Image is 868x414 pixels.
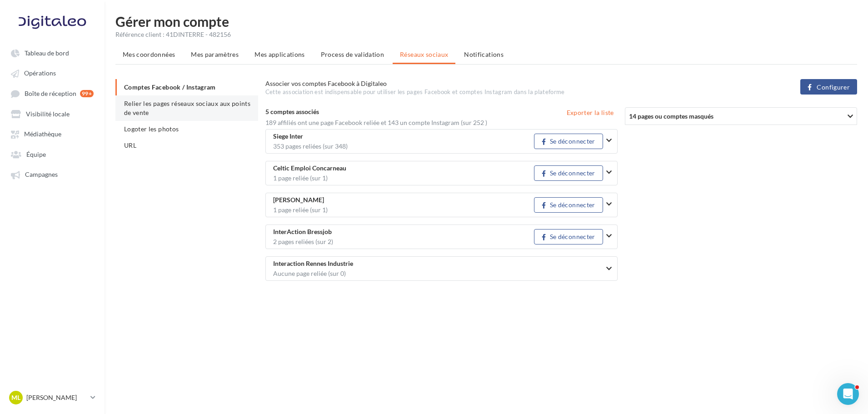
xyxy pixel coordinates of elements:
a: Tableau de bord [5,45,99,61]
span: Logoter les photos [124,125,179,133]
span: Mes coordonnées [123,50,175,58]
button: Se déconnecter [534,197,603,213]
a: ML [PERSON_NAME] [7,389,97,406]
p: [PERSON_NAME] [26,393,87,402]
a: Opérations [5,65,99,81]
div: 99+ [80,90,94,97]
span: [PERSON_NAME] [273,197,324,204]
span: URL [124,141,136,149]
span: Tableau de bord [25,49,69,57]
button: Se déconnecter [534,165,603,181]
button: Exporter la liste [563,107,618,118]
span: Visibilité locale [26,110,70,118]
span: Campagnes [25,171,58,179]
div: 353 pages reliées (sur 348) [273,143,534,150]
div: 2 pages reliées (sur 2) [273,239,534,245]
div: Référence client : 41DINTERRE - 482156 [115,30,857,39]
a: Équipe [5,146,99,162]
span: Configurer [817,84,850,91]
div: Cette association est indispensable pour utiliser les pages Facebook et comptes Instagram dans la... [265,88,658,96]
span: Opérations [24,70,56,77]
span: Équipe [26,150,46,158]
span: Mes paramètres [191,50,239,58]
a: Médiathèque [5,125,99,142]
span: 14 pages ou comptes masqués [629,112,713,120]
span: Celtic Emploi Concarneau [273,165,346,172]
span: Interaction Rennes Industrie [273,260,353,267]
button: Configurer [800,79,857,95]
span: ML [11,393,20,402]
div: Aucune page reliée (sur 0) [273,270,606,277]
span: Siege Inter [273,133,303,140]
span: InterAction Bressjob [273,229,332,235]
span: Notifications [464,50,504,58]
span: Process de validation [321,50,384,58]
div: 1 page reliée (sur 1) [273,175,534,181]
a: Boîte de réception 99+ [5,85,99,102]
span: Relier les pages réseaux sociaux aux points de vente [124,100,250,116]
iframe: Intercom live chat [837,383,859,405]
span: Boîte de réception [25,90,76,97]
h1: Gérer mon compte [115,15,857,28]
button: Se déconnecter [534,134,603,149]
div: 189 affiliés ont une page Facebook reliée et 143 un compte Instagram (sur 252 ) [265,118,618,127]
span: Mes applications [254,50,305,58]
div: 1 page reliée (sur 1) [273,207,534,213]
a: Visibilité locale [5,105,99,122]
a: Campagnes [5,166,99,182]
span: Associer vos comptes Facebook à Digitaleo [265,80,387,87]
span: 5 comptes associés [265,108,319,115]
span: Médiathèque [24,130,61,138]
button: Se déconnecter [534,229,603,244]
